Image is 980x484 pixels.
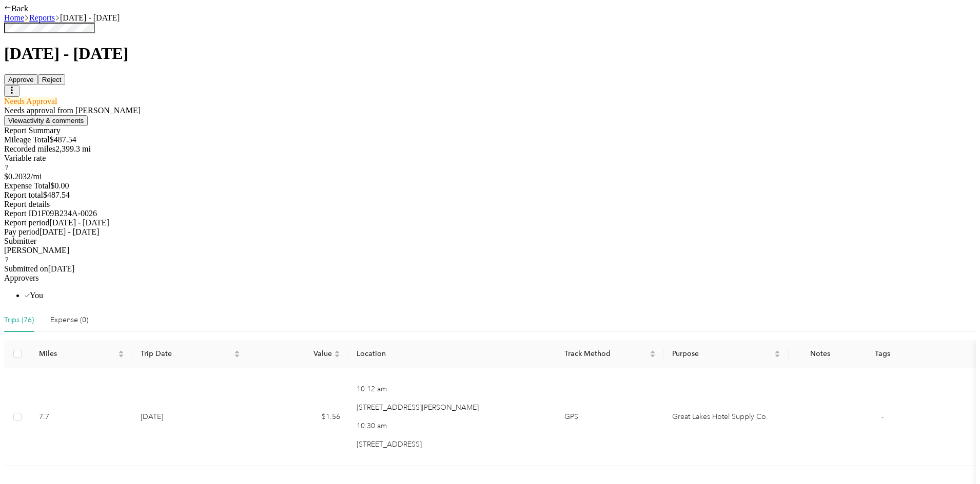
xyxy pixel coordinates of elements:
span: caret-up [334,349,340,355]
span: Needs Approval [4,97,57,106]
button: Reject [38,74,66,85]
a: Reports [29,13,55,22]
div: Trips (76) [4,314,34,326]
span: Recorded miles [4,144,55,153]
span: Mileage Total [4,135,50,144]
iframe: Everlance-gr Chat Button Frame [923,427,980,484]
th: Miles [31,340,132,368]
span: Approvers [4,273,39,282]
span: Value [257,348,331,360]
th: Purpose [664,340,789,368]
span: caret-up [118,349,124,355]
td: Great Lakes Hotel Supply Co. [664,368,789,466]
span: [DATE] - [DATE] [49,218,109,227]
span: Submitter [4,237,36,245]
th: Notes [789,340,851,368]
span: caret-down [118,353,124,359]
span: Track Method [564,348,648,360]
span: $ 487.54 [50,135,76,144]
div: Back [4,4,976,13]
button: Approve [4,74,38,85]
p: [STREET_ADDRESS][PERSON_NAME] [357,402,548,413]
span: $ 487.54 [43,191,70,199]
td: [DATE] [132,368,249,466]
div: Expense (0) [50,314,88,326]
button: Viewactivity & comments [4,115,88,126]
span: Needs approval from [PERSON_NAME] [4,106,141,115]
span: Trip Date [141,348,232,360]
span: You [30,291,43,300]
td: GPS [556,368,664,466]
span: Report period [4,218,49,227]
span: Purpose [672,348,772,360]
span: $ 0.00 [51,181,69,190]
span: [PERSON_NAME] [4,246,69,255]
span: Report total [4,191,43,199]
span: Report ID [4,209,37,218]
span: 2,399.3 mi [55,144,91,153]
span: caret-down [334,353,340,359]
span: [DATE] [48,264,75,273]
span: Go to pay period [40,227,99,236]
span: caret-down [650,353,656,359]
span: Pay period [4,227,40,236]
span: caret-up [234,349,240,355]
p: 10:12 am [357,384,548,395]
a: Home [4,13,24,22]
th: Tags [851,340,914,368]
p: 10:30 am [357,420,548,432]
th: Location [348,340,556,368]
span: 1F09B234A-0026 [37,209,96,218]
td: 7.7 [31,368,132,466]
p: [STREET_ADDRESS] [357,439,548,450]
span: Miles [39,348,116,360]
span: caret-up [774,349,780,355]
th: Track Method [556,340,664,368]
span: Expense Total [4,181,51,190]
td: $1.56 [248,368,348,466]
span: caret-down [774,353,780,359]
span: Submitted on [4,264,48,273]
span: $ 0.2032 / mi [4,172,42,181]
div: Report Summary [4,126,976,135]
div: Report details [4,200,976,209]
h1: Aug 1 - 31, 2025 [4,44,976,63]
span: Variable rate [4,154,976,172]
span: [DATE] - [DATE] [60,13,120,22]
th: Value [248,340,348,368]
span: - [881,412,884,421]
th: Trip Date [132,340,249,368]
span: caret-up [650,349,656,355]
span: caret-down [234,353,240,359]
